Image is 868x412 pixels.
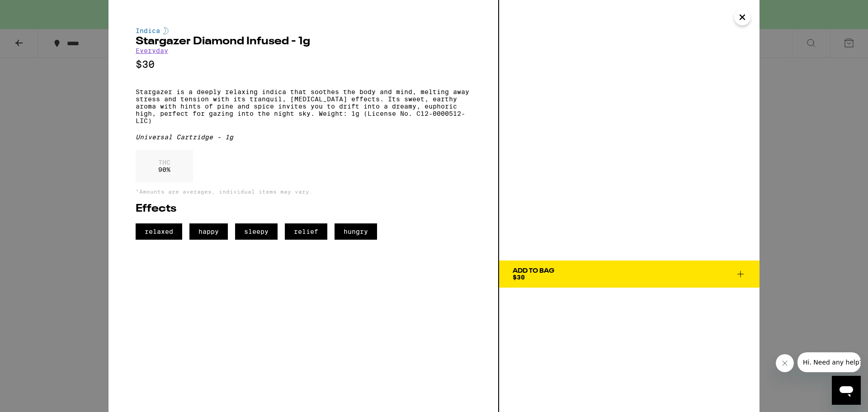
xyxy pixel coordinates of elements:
button: Add To Bag$30 [499,260,759,288]
span: happy [189,223,228,240]
iframe: Message from company [797,352,861,372]
p: $30 [136,59,471,70]
div: Indica [136,27,471,34]
iframe: Button to launch messaging window [832,376,861,405]
span: sleepy [235,223,278,240]
p: THC [158,159,170,166]
span: $30 [513,274,525,281]
p: *Amounts are averages, individual items may vary. [136,189,471,194]
span: hungry [335,223,377,240]
h2: Stargazer Diamond Infused - 1g [136,36,471,47]
span: relief [285,223,327,240]
div: Add To Bag [513,268,554,274]
h2: Effects [136,204,471,214]
div: 90 % [136,150,193,182]
img: indicaColor.svg [163,27,169,34]
a: Everyday [136,47,168,54]
span: Hi. Need any help? [5,6,65,14]
iframe: Close message [776,354,794,372]
p: Stargazer is a deeply relaxing indica that soothes the body and mind, melting away stress and ten... [136,88,471,124]
div: Universal Cartridge - 1g [136,133,471,141]
button: Close [734,9,750,25]
span: relaxed [136,223,182,240]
